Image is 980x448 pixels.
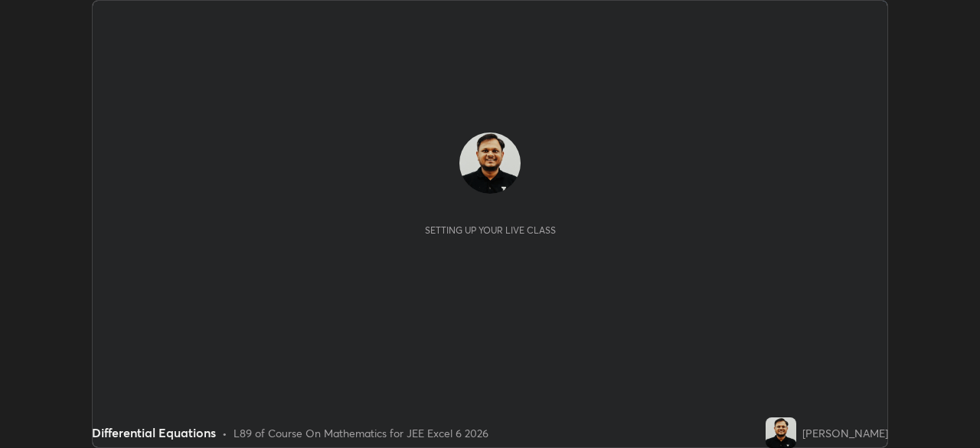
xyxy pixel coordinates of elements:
[766,417,796,448] img: 73d70f05cd564e35b158daee22f98a87.jpg
[425,224,556,236] div: Setting up your live class
[222,425,227,441] div: •
[802,425,888,441] div: [PERSON_NAME]
[459,132,521,194] img: 73d70f05cd564e35b158daee22f98a87.jpg
[92,423,216,442] div: Differential Equations
[234,425,488,441] div: L89 of Course On Mathematics for JEE Excel 6 2026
